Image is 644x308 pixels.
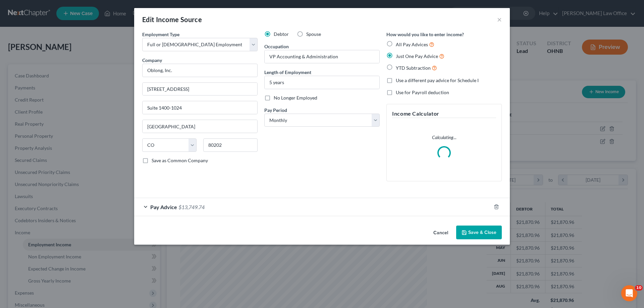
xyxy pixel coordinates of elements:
span: Spouse [306,31,321,37]
label: How would you like to enter income? [386,31,464,38]
span: Use a different pay advice for Schedule I [396,77,479,83]
span: Just One Pay Advice [396,53,438,59]
p: Calculating... [392,134,496,141]
div: Edit Income Source [142,15,202,24]
span: No Longer Employed [274,95,317,101]
span: Debtor [274,31,289,37]
span: 10 [635,285,643,291]
iframe: Intercom live chat [621,285,637,301]
button: Save & Close [456,226,502,240]
h5: Income Calculator [392,110,496,118]
span: Pay Advice [150,204,177,210]
input: -- [265,50,379,63]
span: Use for Payroll deduction [396,89,449,95]
input: ex: 2 years [265,76,379,89]
input: Enter address... [143,83,257,96]
button: Cancel [428,226,453,240]
input: Search company by name... [142,64,258,77]
span: Company [142,57,162,63]
span: YTD Subtraction [396,65,431,71]
input: Enter city... [143,120,257,133]
span: All Pay Advices [396,42,428,47]
span: Pay Period [264,107,287,113]
label: Length of Employment [264,69,311,76]
input: Enter zip... [203,138,258,152]
label: Occupation [264,43,289,50]
input: Unit, Suite, etc... [143,101,257,114]
span: Employment Type [142,32,179,37]
span: $13,749.74 [178,204,205,210]
button: × [497,15,502,23]
span: Save as Common Company [152,158,208,163]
